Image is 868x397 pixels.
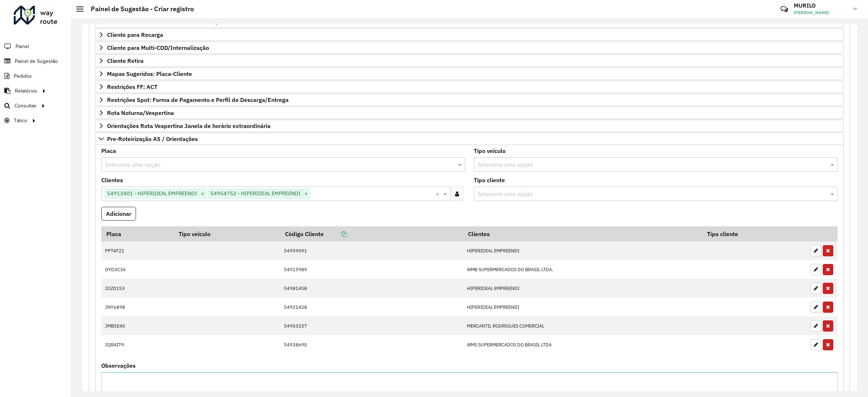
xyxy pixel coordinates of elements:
span: Pre-Roteirização AS / Orientações [107,136,198,142]
span: Clear all [435,189,442,198]
span: × [302,189,310,198]
td: JOZ0153 [101,279,174,298]
span: 54954752 - HIPERIDEAL EMPREENDI [209,189,302,198]
th: Clientes [463,226,702,242]
td: WMB SUPERMERCADOS DO BRASIL LTDA. [463,260,702,279]
td: MERCANTIL RODRIGUES COMERCIAL [463,316,702,335]
a: Restrições FF: ACT [95,81,844,93]
td: 54981458 [280,279,463,298]
a: Rota Noturna/Vespertina [95,107,844,119]
span: Mapas Sugeridos: Placa-Cliente [107,71,192,77]
td: WMS SUPERMERCADOS DO BRASIL LTDA [463,335,702,354]
h2: Painel de Sugestão - Criar registro [84,5,194,13]
td: OYD3C36 [101,260,174,279]
td: 54915989 [280,260,463,279]
a: Restrições Spot: Forma de Pagamento e Perfil de Descarga/Entrega [95,94,844,106]
span: Tático [14,117,27,124]
a: Cliente para Multi-CDD/Internalização [95,42,844,54]
span: × [199,189,206,198]
span: Rota Noturna/Vespertina [107,110,174,116]
h3: MURILO [794,2,848,9]
a: Mapas Sugeridos: Placa-Cliente [95,68,844,80]
span: Relatórios [15,87,37,95]
span: Restrições FF: ACT [107,84,157,90]
a: Pre-Roteirização AS / Orientações [95,133,844,145]
td: 54938690 [280,335,463,354]
td: 54959091 [280,242,463,260]
span: Restrições Spot: Forma de Pagamento e Perfil de Descarga/Entrega [107,97,289,103]
button: Adicionar [101,207,136,221]
span: Pedidos [14,72,32,80]
td: PPT4F21 [101,242,174,260]
span: Cliente Retira [107,58,144,64]
td: HIPERIDEAL EMPREENDI [463,242,702,260]
span: Cliente para Recarga [107,32,163,38]
td: HIPERIDEAL EMPREENDI [463,298,702,316]
a: Copiar [324,230,347,238]
label: Observações [101,361,136,370]
span: Cliente para Multi-CDD/Internalização [107,45,209,51]
label: Tipo cliente [474,176,505,184]
td: JMB5E40 [101,316,174,335]
label: Clientes [101,176,123,184]
td: 54921428 [280,298,463,316]
th: Placa [101,226,174,242]
th: Código Cliente [280,226,463,242]
span: 54913401 - HIPERIDEAL EMPREENDI [105,189,199,198]
a: Contato Rápido [776,1,792,17]
span: Painel de Sugestão [15,57,58,65]
th: Tipo cliente [702,226,807,242]
span: Preservar Cliente - Devem ficar no buffer, não roteirizar [107,19,254,25]
th: Tipo veículo [174,226,280,242]
a: Cliente Retira [95,55,844,67]
a: Cliente para Recarga [95,29,844,41]
span: [PERSON_NAME] [794,9,848,16]
span: Painel [16,43,29,50]
td: JNY6898 [101,298,174,316]
label: Tipo veículo [474,146,506,155]
span: Consultas [14,102,37,110]
a: Orientações Rota Vespertina Janela de horário extraordinária [95,120,844,132]
label: Placa [101,146,116,155]
td: HIPERIDEAL EMPREENDI [463,279,702,298]
td: JQR4I79 [101,335,174,354]
td: 54903237 [280,316,463,335]
span: Orientações Rota Vespertina Janela de horário extraordinária [107,123,271,129]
